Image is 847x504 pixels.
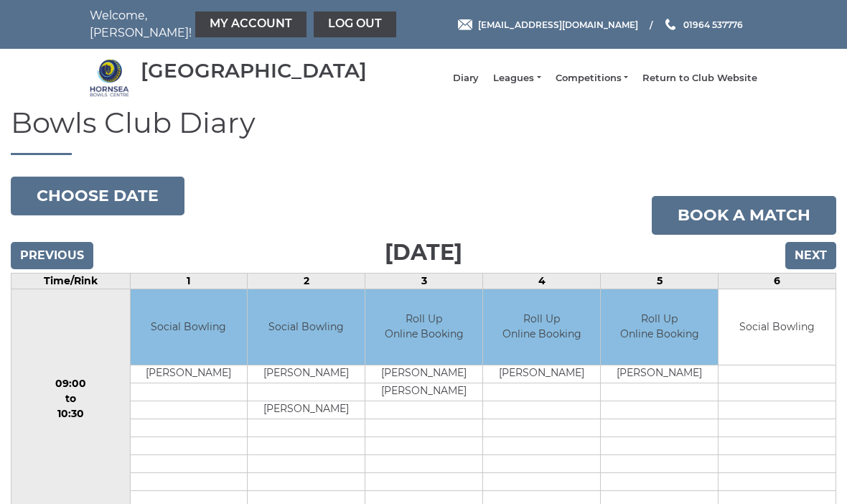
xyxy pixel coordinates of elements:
td: Social Bowling [719,289,836,365]
td: [PERSON_NAME] [248,365,365,383]
input: Previous [11,242,93,269]
nav: Welcome, [PERSON_NAME]! [90,7,355,42]
td: 6 [719,274,836,289]
td: 5 [601,274,719,289]
a: My Account [195,11,306,37]
input: Next [785,242,836,269]
a: Competitions [556,72,628,85]
a: Book a match [652,196,836,235]
td: 4 [483,274,601,289]
img: Phone us [665,19,675,30]
td: [PERSON_NAME] [131,365,248,383]
span: [EMAIL_ADDRESS][DOMAIN_NAME] [478,19,638,29]
td: [PERSON_NAME] [248,401,365,419]
div: [GEOGRAPHIC_DATA] [141,60,367,82]
td: 1 [130,274,248,289]
td: 2 [248,274,365,289]
td: [PERSON_NAME] [601,365,718,383]
td: Roll Up Online Booking [483,289,600,365]
img: Email [458,19,472,30]
a: Email [EMAIL_ADDRESS][DOMAIN_NAME] [458,18,638,32]
button: Choose date [11,177,184,215]
a: Log out [314,11,396,37]
a: Return to Club Website [642,72,757,85]
td: Social Bowling [131,289,248,365]
td: Roll Up Online Booking [601,289,718,365]
td: Roll Up Online Booking [365,289,482,365]
td: Social Bowling [248,289,365,365]
td: [PERSON_NAME] [365,383,482,401]
img: Hornsea Bowls Centre [90,58,129,98]
td: [PERSON_NAME] [365,365,482,383]
td: [PERSON_NAME] [483,365,600,383]
td: 3 [365,274,483,289]
td: Time/Rink [11,274,131,289]
span: 01964 537776 [683,19,743,29]
h1: Bowls Club Diary [11,107,836,155]
a: Leagues [493,72,541,85]
a: Phone us 01964 537776 [663,18,743,32]
a: Diary [453,72,479,85]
